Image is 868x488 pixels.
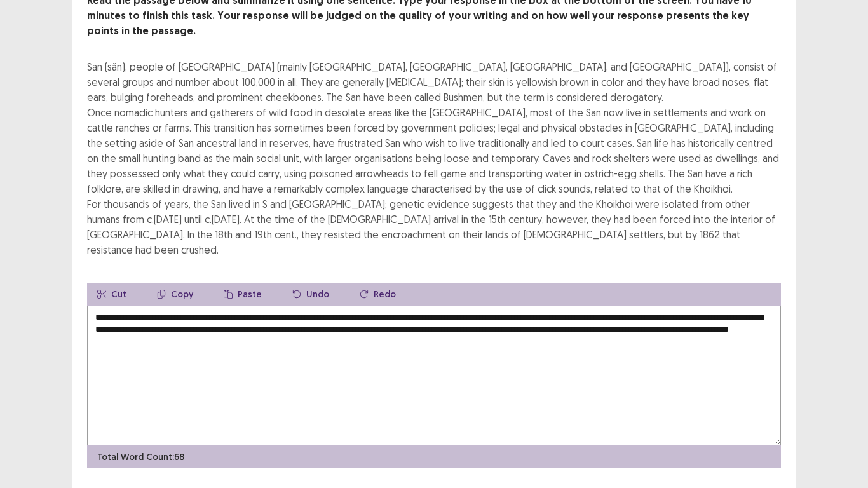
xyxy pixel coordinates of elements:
[87,283,137,306] button: Cut
[214,283,272,306] button: Paste
[97,451,184,464] p: Total Word Count: 68
[349,283,406,306] button: Redo
[282,283,339,306] button: Undo
[87,59,781,257] div: San (săn), people of [GEOGRAPHIC_DATA] (mainly [GEOGRAPHIC_DATA], [GEOGRAPHIC_DATA], [GEOGRAPHIC_...
[147,283,203,306] button: Copy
